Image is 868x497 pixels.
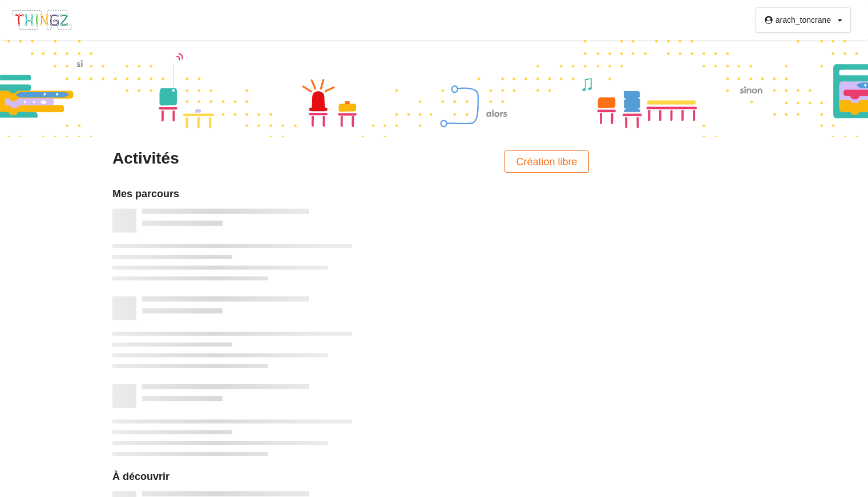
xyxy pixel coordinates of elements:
[112,188,589,201] div: Mes parcours
[11,9,72,31] img: thingz_logo.png
[504,150,589,173] button: Création libre
[112,148,342,169] div: Activités
[112,470,589,483] div: À découvrir
[776,16,831,24] div: arach_toncrane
